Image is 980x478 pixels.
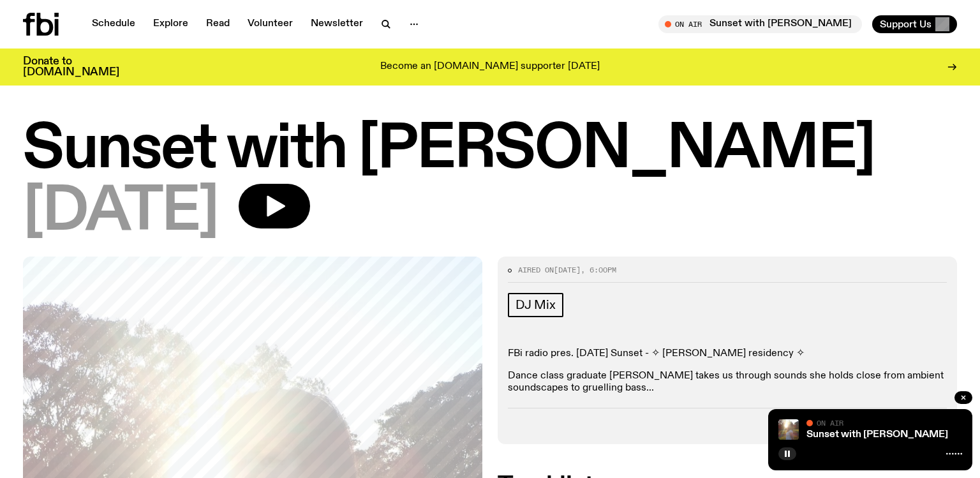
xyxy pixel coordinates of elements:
[303,15,371,33] a: Newsletter
[806,429,948,440] a: Sunset with [PERSON_NAME]
[240,15,301,33] a: Volunteer
[145,15,196,33] a: Explore
[23,56,119,78] h3: Donate to [DOMAIN_NAME]
[872,15,957,33] button: Support Us
[508,293,563,317] a: DJ Mix
[23,184,218,241] span: [DATE]
[817,419,843,427] span: On Air
[508,370,947,394] p: Dance class graduate [PERSON_NAME] takes us through sounds she holds close from ambient soundscap...
[84,15,143,33] a: Schedule
[198,15,237,33] a: Read
[581,265,616,275] span: , 6:00pm
[554,265,581,275] span: [DATE]
[23,121,957,179] h1: Sunset with [PERSON_NAME]
[518,265,554,275] span: Aired on
[880,19,932,30] span: Support Us
[658,15,862,33] button: On AirSunset with [PERSON_NAME]
[516,298,556,312] span: DJ Mix
[380,61,600,73] p: Become an [DOMAIN_NAME] supporter [DATE]
[508,348,947,360] p: FBi radio pres. [DATE] Sunset - ✧ [PERSON_NAME] residency ✧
